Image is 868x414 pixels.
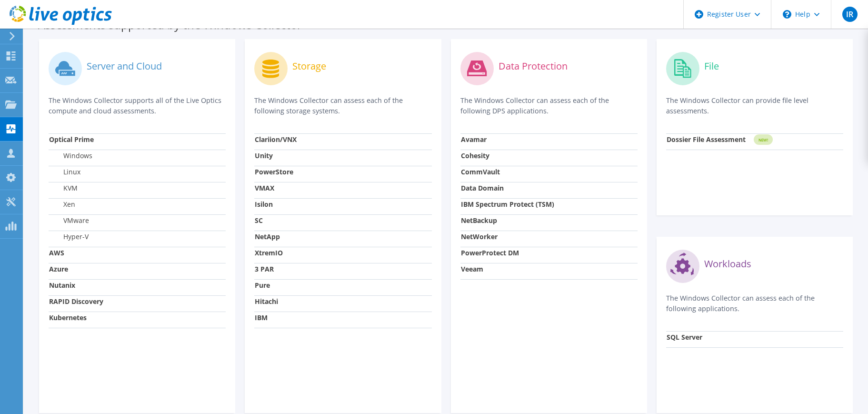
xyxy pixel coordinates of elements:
strong: Azure [49,264,68,273]
strong: VMAX [255,183,274,192]
strong: Avamar [461,135,487,144]
p: The Windows Collector can provide file level assessments. [666,95,843,116]
strong: SC [255,216,263,225]
label: VMware [49,216,89,225]
strong: NetApp [255,232,280,241]
strong: CommVault [461,167,500,176]
p: The Windows Collector can assess each of the following applications. [666,293,843,314]
label: KVM [49,183,78,193]
strong: IBM [255,313,268,322]
strong: SQL Server [667,333,702,342]
tspan: NEW! [758,137,768,142]
svg: \n [783,10,791,19]
strong: Hitachi [255,297,278,306]
strong: IBM Spectrum Protect (TSM) [461,200,554,209]
strong: Unity [255,151,273,160]
strong: NetWorker [461,232,498,241]
p: The Windows Collector can assess each of the following DPS applications. [460,95,638,116]
label: Windows [49,151,92,161]
label: File [704,61,719,71]
label: Assessments supported by the Windows Collector [38,20,302,30]
strong: Dossier File Assessment [667,135,746,144]
p: The Windows Collector supports all of the Live Optics compute and cloud assessments. [49,95,226,116]
label: Xen [49,200,75,209]
strong: Data Domain [461,183,504,192]
label: Workloads [704,259,751,269]
p: The Windows Collector can assess each of the following storage systems. [254,95,431,116]
strong: Kubernetes [49,313,87,322]
strong: XtremIO [255,248,283,257]
strong: Nutanix [49,281,75,290]
strong: 3 PAR [255,264,274,273]
label: Linux [49,167,80,177]
strong: Veeam [461,264,483,273]
label: Storage [292,61,326,71]
strong: Optical Prime [49,135,94,144]
strong: NetBackup [461,216,497,225]
label: Hyper-V [49,232,89,242]
span: IR [842,7,858,22]
strong: RAPID Discovery [49,297,103,306]
strong: Clariion/VNX [255,135,297,144]
label: Server and Cloud [87,61,162,71]
label: Data Protection [499,61,568,71]
strong: Cohesity [461,151,489,160]
strong: Isilon [255,200,273,209]
strong: Pure [255,281,270,290]
strong: PowerStore [255,167,293,176]
strong: AWS [49,248,64,257]
strong: PowerProtect DM [461,248,519,257]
